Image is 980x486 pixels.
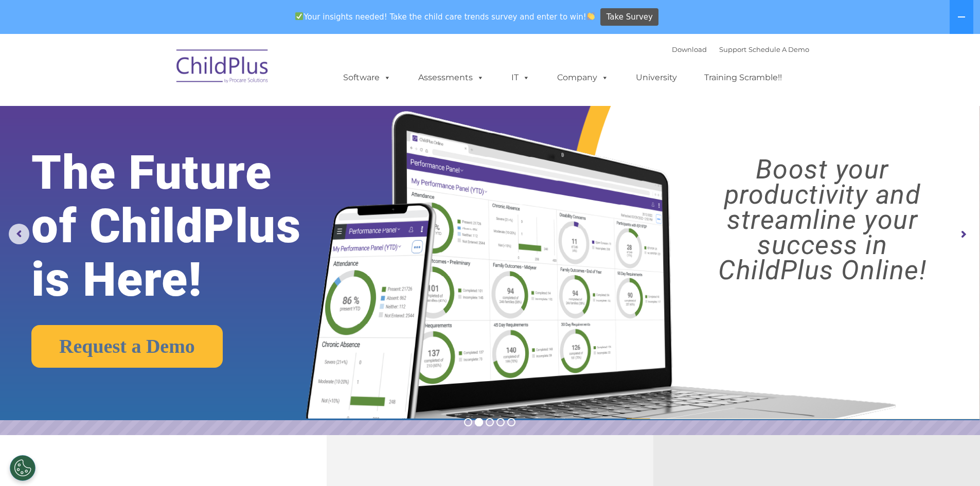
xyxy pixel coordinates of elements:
[600,8,658,26] a: Take Survey
[31,325,223,368] a: Request a Demo
[607,8,653,26] span: Take Survey
[672,45,707,53] a: Download
[171,42,274,94] img: ChildPlus by Procare Solutions
[626,67,687,88] a: University
[677,157,968,283] rs-layer: Boost your productivity and streamline your success in ChildPlus Online!
[291,7,599,27] span: Your insights needed! Take the child care trends survey and enter to win!
[295,12,303,20] img: ✅
[31,146,344,307] rs-layer: The Future of ChildPlus is Here!
[333,67,401,88] a: Software
[694,67,792,88] a: Training Scramble!!
[143,68,174,76] span: Last name
[143,110,187,118] span: Phone number
[501,67,540,88] a: IT
[408,67,494,88] a: Assessments
[749,45,809,53] a: Schedule A Demo
[587,12,595,20] img: 👏
[719,45,746,53] a: Support
[10,455,35,481] button: Cookies Settings
[672,45,809,53] font: |
[547,67,619,88] a: Company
